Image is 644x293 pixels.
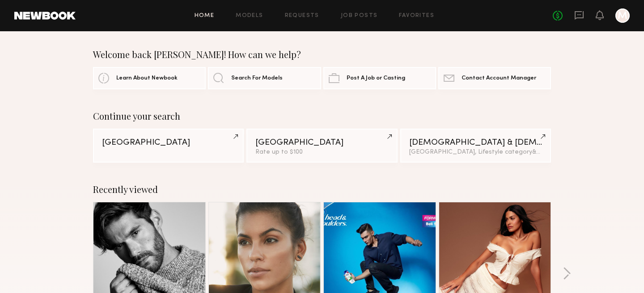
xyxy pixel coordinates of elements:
span: Post A Job or Casting [347,75,405,81]
div: [DEMOGRAPHIC_DATA] & [DEMOGRAPHIC_DATA] Models [409,138,542,147]
a: Job Posts [341,13,378,19]
div: Rate up to $100 [255,149,388,155]
a: [DEMOGRAPHIC_DATA] & [DEMOGRAPHIC_DATA] Models[GEOGRAPHIC_DATA], Lifestyle category&1other filter [400,129,551,163]
span: Learn About Newbook [116,75,178,81]
div: [GEOGRAPHIC_DATA] [102,138,235,147]
a: Contact Account Manager [438,67,551,89]
a: Models [236,13,263,19]
a: Favorites [399,13,434,19]
div: [GEOGRAPHIC_DATA], Lifestyle category [409,149,542,155]
span: Contact Account Manager [462,75,536,81]
div: Continue your search [93,111,551,121]
div: [GEOGRAPHIC_DATA] [255,138,388,147]
div: Recently viewed [93,184,551,195]
span: & 1 other filter [532,149,571,155]
a: M [615,8,630,23]
a: Requests [285,13,319,19]
a: [GEOGRAPHIC_DATA]Rate up to $100 [246,129,397,163]
div: Welcome back [PERSON_NAME]! How can we help? [93,49,551,60]
a: Learn About Newbook [93,67,206,89]
a: Search For Models [208,67,321,89]
span: Search For Models [231,75,283,81]
a: Post A Job or Casting [323,67,436,89]
a: Home [195,13,215,19]
a: [GEOGRAPHIC_DATA] [93,129,244,163]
